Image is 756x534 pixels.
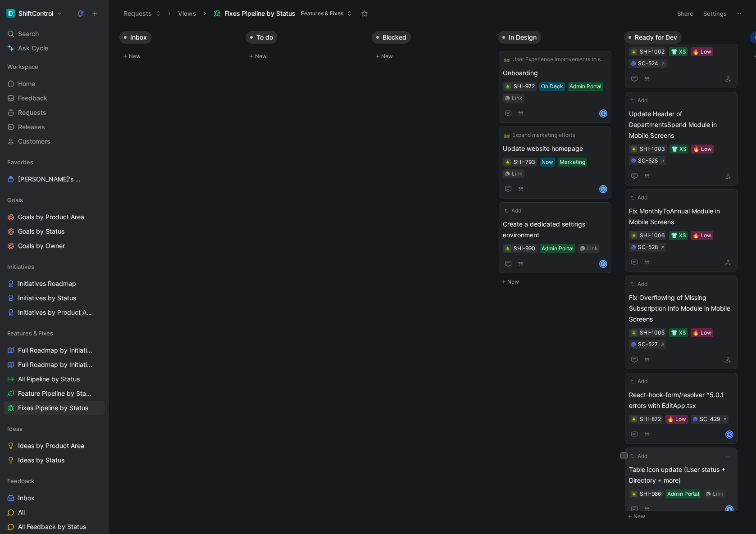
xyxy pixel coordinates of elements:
div: 🔥 Low [693,145,712,154]
span: Goals by Product Area [18,213,84,222]
span: In Design [509,33,537,42]
span: Initiatives Roadmap [18,279,76,288]
span: All [18,508,25,517]
button: Add [629,193,649,202]
span: Blocked [383,33,406,42]
div: E [600,110,606,117]
a: Ask Cycle [4,41,105,55]
a: All Pipeline by Status [4,372,105,386]
a: AddTable icon update (User status + Directory + more)Admin PortalLinkE [625,448,738,519]
span: Update website homepage [503,143,607,154]
div: E [726,506,733,512]
div: E [600,186,606,192]
div: On Deck [541,82,563,91]
span: Initiatives by Status [18,294,76,303]
span: Feedback [7,476,34,485]
img: 🛤️ [504,57,510,62]
span: All Feedback by Status [18,522,86,531]
span: Ideas by Status [18,456,64,465]
span: Goals by Owner [18,241,65,250]
img: 🪲 [505,160,510,165]
a: Full Roadmap by Initiatives/Status [4,358,105,371]
button: Views [174,7,200,20]
img: 🪲 [631,233,637,239]
a: AddFix MonthlyToAnnual Module in Mobile Screens👕 XS🔥 LowSC-528 [625,189,738,272]
span: Fix MonthlyToAnnual Module in Mobile Screens [629,206,733,227]
a: AddFix Overflowing of Missing Subscription Info Module in Mobile Screens👕 XS🔥 LowSC-527 [625,276,738,369]
div: SC-524 [638,59,658,68]
a: Initiatives Roadmap [4,277,105,290]
div: E [600,261,606,267]
img: 🪲 [631,147,637,152]
button: Add [629,452,649,461]
span: All Pipeline by Status [18,375,80,384]
span: Fix Overflowing of Missing Subscription Info Module in Mobile Screens [629,292,733,325]
a: AddUpdate Top Header for Mobile Screens👕 XS🔥 LowSC-524 [625,5,738,88]
img: 🪲 [631,417,637,422]
div: 👕 XS [671,231,686,240]
span: Feedback [18,94,47,103]
div: Link [587,244,598,253]
div: Now [542,158,553,167]
img: 🪲 [631,330,637,336]
button: 🪲 [631,146,637,152]
button: Fixes Pipeline by StatusFeatures & Fixes [209,7,356,20]
a: All Feedback by Status [4,520,105,534]
a: Customers [4,135,105,148]
img: 🪲 [505,246,510,252]
div: SHI-1003 [640,145,665,154]
button: 🪲 [631,232,637,239]
div: Admin Portal [569,82,601,91]
button: New [498,276,617,287]
span: Fixes Pipeline by Status [224,9,296,18]
button: Add [503,206,523,215]
a: Feature Pipeline by Status [4,387,105,400]
span: Update Header of DepartmentsSpend Module in Mobile Screens [629,109,733,141]
button: New [119,51,238,62]
span: Initiatives by Product Area [18,308,92,317]
span: Workspace [7,62,38,71]
div: Features & Fixes [4,326,105,340]
div: 🪲 [631,49,637,55]
div: SC-525 [638,156,658,165]
a: 🛤️User Experience improvements to support Google workspace as an IdPOnboardingOn DeckAdmin Portal... [499,51,611,123]
button: ShiftControlShiftControl [4,7,65,20]
div: 🪲 [505,245,511,252]
div: Favorites [4,155,105,169]
button: Settings [699,7,731,20]
span: Table icon update (User status + Directory + more) [629,464,733,486]
a: Ideas by Product Area [4,439,105,453]
div: SHI-872 [640,415,661,424]
div: Admin Portal [667,489,699,498]
div: InboxNew [116,27,242,66]
div: Link [713,489,724,498]
img: 🪲 [505,84,510,90]
div: 🔥 Low [692,231,711,240]
a: Ideas by Status [4,453,105,467]
span: Ready for Dev [635,33,677,42]
a: AddUpdate Header of DepartmentsSpend Module in Mobile Screens👕 XS🔥 LowSC-525 [625,92,738,186]
div: InitiativesInitiatives RoadmapInitiatives by StatusInitiatives by Product Area [4,260,105,319]
div: In DesignNew [494,27,620,292]
button: 🪲 [505,83,511,90]
div: 👕 XS [671,328,686,337]
div: Goals [4,193,105,207]
button: Requests [119,7,165,20]
button: Add [629,280,649,289]
div: SHI-1006 [640,231,665,240]
button: New [246,51,364,62]
div: SHI-986 [640,489,661,498]
button: 🛤️Expand marketing efforts [503,131,576,140]
div: SHI-793 [514,158,535,167]
div: 👕 XS [671,47,686,56]
div: Initiatives [4,260,105,273]
a: [PERSON_NAME]'s Work [4,172,105,186]
button: 🪲 [505,159,511,165]
span: [PERSON_NAME]'s Work [18,175,86,184]
div: SC-528 [638,243,658,252]
button: 🛤️User Experience improvements to support Google workspace as an IdP [503,55,607,64]
a: Full Roadmap by Initiatives [4,344,105,357]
